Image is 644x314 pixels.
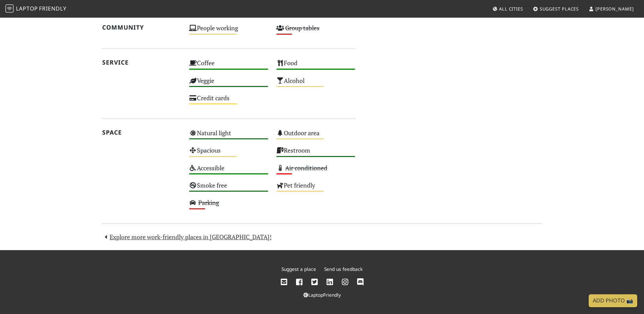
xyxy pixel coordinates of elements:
[185,22,272,40] div: People working
[5,3,67,15] a: LaptopFriendly LaptopFriendly
[102,59,181,66] h2: Service
[272,127,360,145] div: Outdoor area
[185,127,272,145] div: Natural light
[324,266,363,272] a: Send us feedback
[272,180,360,197] div: Pet friendly
[185,92,272,110] div: Credit cards
[102,129,181,136] h2: Space
[272,145,360,162] div: Restroom
[285,24,319,32] s: Group tables
[490,3,526,15] a: All Cities
[530,3,582,15] a: Suggest Places
[303,292,341,298] a: LaptopFriendly
[5,4,14,13] img: LaptopFriendly
[285,164,327,172] s: Air conditioned
[102,24,181,31] h2: Community
[281,266,316,272] a: Suggest a place
[39,5,66,12] span: Friendly
[185,57,272,75] div: Coffee
[102,233,272,241] a: Explore more work-friendly places in [GEOGRAPHIC_DATA]!
[272,57,360,75] div: Food
[185,75,272,92] div: Veggie
[586,3,637,15] a: [PERSON_NAME]
[540,6,579,12] span: Suggest Places
[272,75,360,92] div: Alcohol
[499,6,523,12] span: All Cities
[16,5,38,12] span: Laptop
[185,180,272,197] div: Smoke free
[185,145,272,162] div: Spacious
[198,198,219,207] s: Parking
[595,6,634,12] span: [PERSON_NAME]
[185,162,272,180] div: Accessible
